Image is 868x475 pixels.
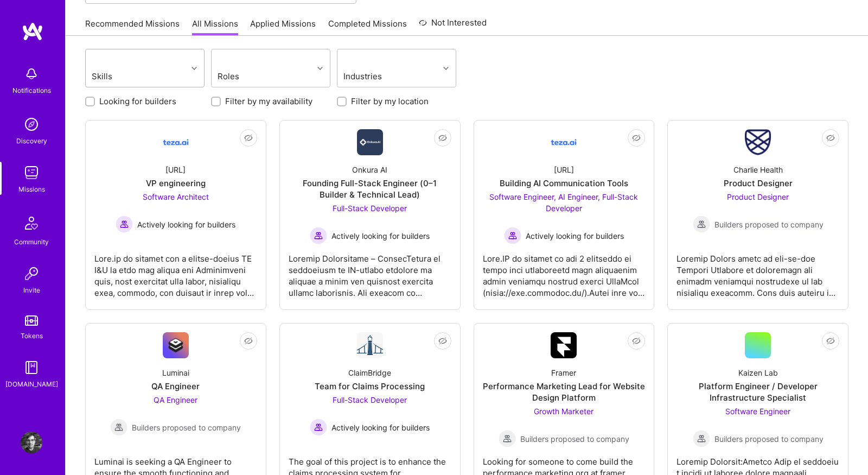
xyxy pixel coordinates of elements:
[192,18,238,36] a: All Missions
[551,129,577,155] img: Company Logo
[244,337,253,345] i: icon EyeClosed
[551,367,576,378] div: Framer
[23,284,40,296] div: Invite
[225,96,312,107] label: Filter by my availability
[310,419,327,436] img: Actively looking for builders
[163,129,189,155] img: Company Logo
[5,378,58,390] div: [DOMAIN_NAME]
[289,178,451,200] div: Founding Full-Stack Engineer (0–1 Builder & Technical Lead)
[18,432,45,453] a: User Avatar
[676,244,839,299] div: Loremip Dolors ametc ad eli-se-doe Tempori Utlabore et doloremagn ali enimadm veniamqui nostrudex...
[215,68,276,84] div: Roles
[331,422,430,433] span: Actively looking for builders
[94,244,257,299] div: Lore.ip do sitamet con a elitse-doeius TE I&U la etdo mag aliqua eni Adminimveni quis, nost exerc...
[18,210,44,236] img: Community
[331,230,430,242] span: Actively looking for builders
[165,164,186,175] div: [URL]
[116,216,133,233] img: Actively looking for builders
[632,134,641,142] i: icon EyeClosed
[745,129,771,155] img: Company Logo
[676,381,839,403] div: Platform Engineer / Developer Infrastructure Specialist
[21,63,42,85] img: bell
[132,422,241,433] span: Builders proposed to company
[12,85,51,96] div: Notifications
[146,178,206,189] div: VP engineering
[289,244,451,299] div: Loremip Dolorsitame – ConsecTetura el seddoeiusm te IN-utlabo etdolore ma aliquae a minim ven qui...
[738,367,778,378] div: Kaizen Lab
[348,367,391,378] div: ClaimBridge
[733,164,783,175] div: Charlie Health
[85,18,180,36] a: Recommended Missions
[551,332,577,358] img: Company Logo
[21,432,42,453] img: User Avatar
[357,129,383,155] img: Company Logo
[826,337,835,345] i: icon EyeClosed
[289,129,451,301] a: Company LogoOnkura AIFounding Full-Stack Engineer (0–1 Builder & Technical Lead)Full-Stack Develo...
[554,164,574,175] div: [URL]
[317,66,323,71] i: icon Chevron
[154,395,197,404] span: QA Engineer
[333,204,407,213] span: Full-Stack Developer
[137,219,235,230] span: Actively looking for builders
[727,192,789,201] span: Product Designer
[504,227,521,244] img: Actively looking for builders
[341,68,411,84] div: Industries
[89,68,150,84] div: Skills
[162,367,189,378] div: Luminai
[419,16,487,36] a: Not Interested
[151,381,200,392] div: QA Engineer
[693,216,710,233] img: Builders proposed to company
[489,192,638,213] span: Software Engineer, AI Engineer, Full-Stack Developer
[483,244,646,299] div: Lore.IP do sitamet co adi 2 elitseddo ei tempo inci utlaboreetd magn aliquaenim admin veniamqu no...
[328,18,407,36] a: Completed Missions
[21,357,42,378] img: guide book
[333,395,407,404] span: Full-Stack Developer
[25,315,38,326] img: tokens
[483,129,646,301] a: Company Logo[URL]Building AI Communication ToolsSoftware Engineer, AI Engineer, Full-Stack Develo...
[438,134,447,142] i: icon EyeClosed
[725,407,790,416] span: Software Engineer
[21,113,42,135] img: discovery
[500,178,628,189] div: Building AI Communication Tools
[826,134,835,142] i: icon EyeClosed
[110,419,127,436] img: Builders proposed to company
[714,433,824,445] span: Builders proposed to company
[18,183,45,195] div: Missions
[351,96,429,107] label: Filter by my location
[714,219,824,230] span: Builders proposed to company
[483,381,646,403] div: Performance Marketing Lead for Website Design Platform
[724,178,793,189] div: Product Designer
[443,66,449,71] i: icon Chevron
[143,192,209,201] span: Software Architect
[94,129,257,301] a: Company Logo[URL]VP engineeringSoftware Architect Actively looking for buildersActively looking f...
[310,227,327,244] img: Actively looking for builders
[693,430,710,447] img: Builders proposed to company
[21,330,43,341] div: Tokens
[526,230,624,242] span: Actively looking for builders
[438,337,447,345] i: icon EyeClosed
[244,134,253,142] i: icon EyeClosed
[163,332,189,358] img: Company Logo
[250,18,316,36] a: Applied Missions
[192,66,197,71] i: icon Chevron
[499,430,516,447] img: Builders proposed to company
[99,96,176,107] label: Looking for builders
[315,381,425,392] div: Team for Claims Processing
[14,236,49,248] div: Community
[676,129,839,301] a: Company LogoCharlie HealthProduct DesignerProduct Designer Builders proposed to companyBuilders p...
[21,263,42,284] img: Invite
[21,162,42,183] img: teamwork
[520,433,629,445] span: Builders proposed to company
[534,407,593,416] span: Growth Marketer
[357,332,383,358] img: Company Logo
[632,337,641,345] i: icon EyeClosed
[22,22,43,41] img: logo
[16,135,47,147] div: Discovery
[352,164,387,175] div: Onkura AI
